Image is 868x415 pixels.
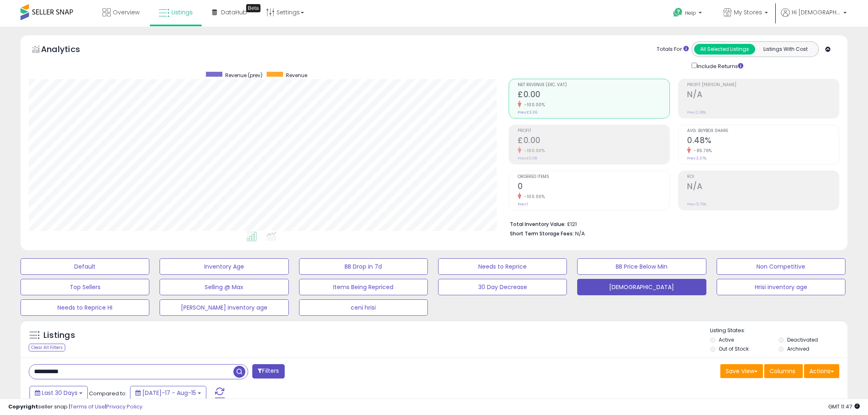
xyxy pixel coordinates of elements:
span: Revenue [286,72,307,79]
span: Columns [770,367,795,375]
div: Include Returns [685,61,753,71]
button: Items Being Repriced [299,279,428,295]
label: Out of Stock [719,345,749,352]
a: Terms of Use [70,403,105,410]
h2: £0.00 [518,90,669,101]
button: Needs to Reprice HI [21,299,149,316]
small: Prev: 2.38% [687,110,706,115]
button: Non Competitive [717,258,845,275]
span: Ordered Items [518,175,669,179]
div: Totals For [657,46,689,53]
strong: Copyright [8,403,38,410]
button: ceni hrisi [299,299,428,316]
button: Hrisi inventory age [717,279,845,295]
b: Short Term Storage Fees: [510,230,574,237]
button: Listings With Cost [755,44,816,55]
span: Last 30 Days [42,389,78,397]
span: ROI [687,175,839,179]
button: Last 30 Days [30,386,88,400]
span: Profit [PERSON_NAME] [687,83,839,87]
button: Inventory Age [160,258,288,275]
b: Total Inventory Value: [510,221,566,228]
span: DataHub [221,8,247,16]
h2: 0.48% [687,136,839,147]
span: 2025-09-15 11:47 GMT [828,403,860,410]
span: Avg. Buybox Share [687,129,839,133]
button: All Selected Listings [694,44,755,55]
div: Clear All Filters [29,344,65,351]
i: Get Help [673,7,683,18]
small: -100.00% [521,194,545,200]
small: -85.76% [691,148,712,154]
span: Net Revenue (Exc. VAT) [518,83,669,87]
span: Listings [171,8,193,16]
h5: Analytics [41,43,96,57]
h5: Listings [43,330,75,341]
button: Filters [252,364,284,379]
label: Deactivated [787,336,818,343]
h2: £0.00 [518,136,669,147]
small: Prev: 5.76% [687,202,706,207]
span: Profit [518,129,669,133]
span: Revenue (prev) [225,72,263,79]
span: Compared to: [89,390,127,397]
small: -100.00% [521,102,545,108]
small: -100.00% [521,148,545,154]
button: Selling @ Max [160,279,288,295]
small: Prev: £0.08 [518,156,537,161]
button: BB Drop in 7d [299,258,428,275]
h2: 0 [518,182,669,193]
h2: N/A [687,90,839,101]
button: [DEMOGRAPHIC_DATA] [577,279,706,295]
label: Archived [787,345,809,352]
small: Prev: £3.36 [518,110,537,115]
label: Active [719,336,734,343]
button: Needs to Reprice [438,258,567,275]
li: £121 [510,219,833,228]
span: N/A [575,230,585,237]
a: Privacy Policy [106,403,142,410]
div: Tooltip anchor [246,4,260,12]
span: Hi [DEMOGRAPHIC_DATA] [792,8,841,16]
p: Listing States: [710,327,847,335]
button: Top Sellers [21,279,149,295]
small: Prev: 3.37% [687,156,706,161]
span: Help [685,9,696,16]
h2: N/A [687,182,839,193]
button: Actions [804,364,839,378]
button: Columns [764,364,803,378]
button: BB Price Below Min [577,258,706,275]
button: Save View [720,364,763,378]
a: Help [667,1,710,27]
div: seller snap | | [8,403,142,411]
button: [PERSON_NAME] inventory age [160,299,288,316]
span: Overview [113,8,139,16]
a: Hi [DEMOGRAPHIC_DATA] [781,8,847,27]
button: Default [21,258,149,275]
span: [DATE]-17 - Aug-15 [142,389,196,397]
button: 30 Day Decrease [438,279,567,295]
small: Prev: 1 [518,202,528,207]
span: My Stores [734,8,762,16]
button: [DATE]-17 - Aug-15 [130,386,206,400]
